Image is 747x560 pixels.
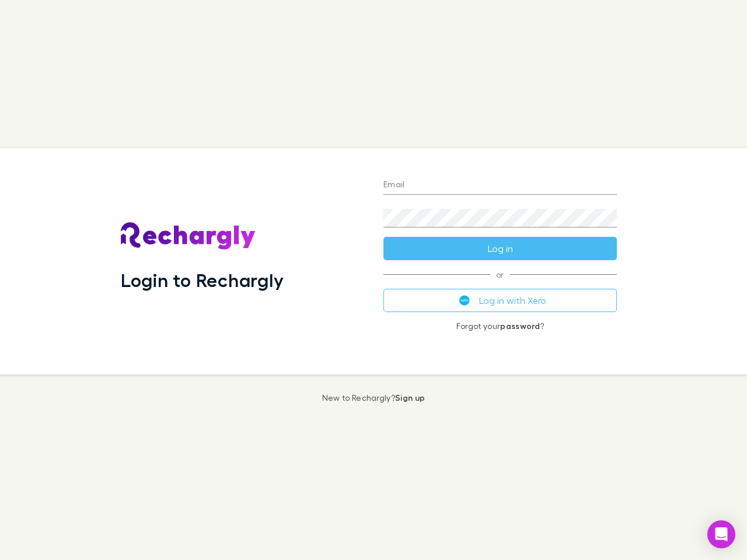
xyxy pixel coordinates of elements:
img: Xero's logo [459,295,470,306]
p: Forgot your ? [383,321,617,331]
div: Open Intercom Messenger [707,520,735,548]
img: Rechargly's Logo [121,222,256,250]
button: Log in with Xero [383,289,617,312]
button: Log in [383,237,617,260]
h1: Login to Rechargly [121,269,284,291]
p: New to Rechargly? [322,393,425,402]
a: Sign up [395,393,425,402]
a: password [500,321,540,331]
span: or [383,274,617,275]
